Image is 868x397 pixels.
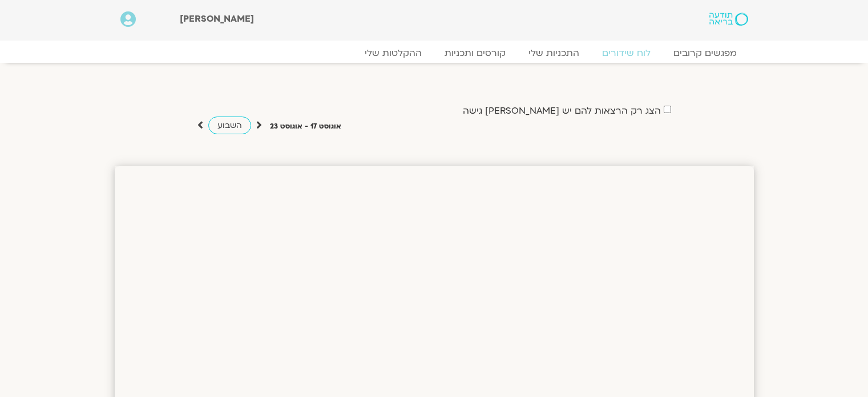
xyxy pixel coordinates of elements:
nav: Menu [120,47,748,59]
p: אוגוסט 17 - אוגוסט 23 [270,121,341,133]
a: התכניות שלי [517,47,591,59]
a: השבוע [208,117,251,134]
a: מפגשים קרובים [662,47,748,59]
a: קורסים ותכניות [433,47,517,59]
a: ההקלטות שלי [353,47,433,59]
span: [PERSON_NAME] [180,13,254,25]
a: לוח שידורים [591,47,662,59]
span: השבוע [217,120,242,131]
label: הצג רק הרצאות להם יש [PERSON_NAME] גישה [463,106,661,116]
